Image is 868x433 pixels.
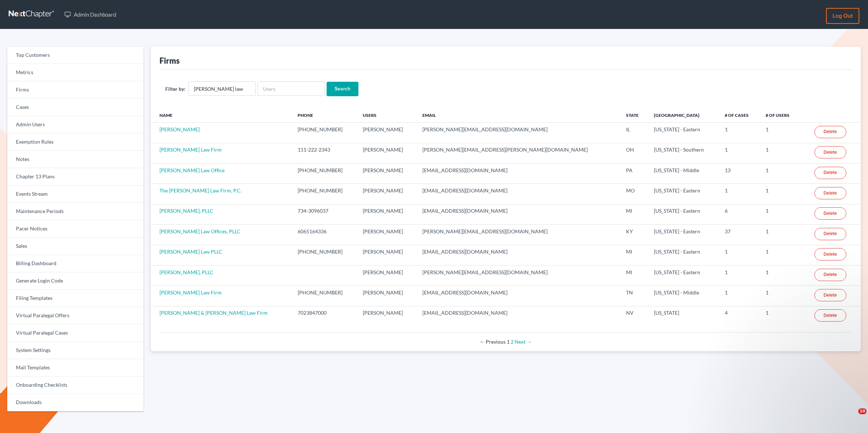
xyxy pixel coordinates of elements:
[7,255,144,272] a: Billing Dashboard
[648,184,719,204] td: [US_STATE] - Eastern
[7,307,144,324] a: Virtual Paralegal Offers
[159,208,213,214] a: [PERSON_NAME], PLLC
[648,245,719,265] td: [US_STATE] - Eastern
[417,265,620,285] td: [PERSON_NAME][EMAIL_ADDRESS][DOMAIN_NAME]
[760,184,801,204] td: 1
[357,245,417,265] td: [PERSON_NAME]
[292,184,357,204] td: [PHONE_NUMBER]
[327,82,358,96] input: Search
[719,108,760,122] th: # of Cases
[357,225,417,245] td: [PERSON_NAME]
[159,249,222,255] a: [PERSON_NAME] Law PLLC
[417,306,620,326] td: [EMAIL_ADDRESS][DOMAIN_NAME]
[843,408,861,426] iframe: Intercom live chat
[620,204,648,224] td: MI
[188,81,256,96] input: Firm Name
[620,245,648,265] td: MI
[719,286,760,306] td: 1
[7,290,144,307] a: Filing Templates
[292,245,357,265] td: [PHONE_NUMBER]
[159,187,242,194] a: The [PERSON_NAME] Law Firm, P.C.
[159,126,200,132] a: [PERSON_NAME]
[648,108,719,122] th: [GEOGRAPHIC_DATA]
[648,143,719,163] td: [US_STATE] - Southern
[814,248,846,260] a: Delete
[258,81,325,96] input: Users
[357,108,417,122] th: Users
[7,64,144,81] a: Metrics
[7,47,144,64] a: Top Customers
[719,225,760,245] td: 37
[159,310,268,316] a: [PERSON_NAME] & [PERSON_NAME] Law Firm
[417,286,620,306] td: [EMAIL_ADDRESS][DOMAIN_NAME]
[620,225,648,245] td: KY
[648,123,719,143] td: [US_STATE] - Eastern
[7,359,144,377] a: Mail Templates
[620,286,648,306] td: TN
[515,339,532,345] a: Next page
[417,184,620,204] td: [EMAIL_ADDRESS][DOMAIN_NAME]
[760,225,801,245] td: 1
[7,116,144,133] a: Admin Users
[620,123,648,143] td: IL
[620,265,648,285] td: MI
[159,55,180,66] div: Firms
[417,245,620,265] td: [EMAIL_ADDRESS][DOMAIN_NAME]
[648,225,719,245] td: [US_STATE] - Eastern
[620,108,648,122] th: State
[719,123,760,143] td: 1
[814,289,846,301] a: Delete
[719,163,760,183] td: 13
[648,286,719,306] td: [US_STATE] - Middle
[292,204,357,224] td: 734-3096037
[417,163,620,183] td: [EMAIL_ADDRESS][DOMAIN_NAME]
[357,306,417,326] td: [PERSON_NAME]
[417,123,620,143] td: [PERSON_NAME][EMAIL_ADDRESS][DOMAIN_NAME]
[7,168,144,186] a: Chapter 13 Plans
[61,8,120,21] a: Admin Dashboard
[292,225,357,245] td: 6065164336
[648,204,719,224] td: [US_STATE] - Eastern
[719,143,760,163] td: 1
[7,324,144,342] a: Virtual Paralegal Cases
[760,143,801,163] td: 1
[165,338,846,345] div: Pagination
[417,204,620,224] td: [EMAIL_ADDRESS][DOMAIN_NAME]
[814,309,846,322] a: Delete
[7,99,144,116] a: Cases
[292,306,357,326] td: 7023847000
[292,108,357,122] th: Phone
[159,147,222,153] a: [PERSON_NAME] Law Firm
[760,245,801,265] td: 1
[814,146,846,158] a: Delete
[151,108,292,122] th: Name
[760,286,801,306] td: 1
[620,306,648,326] td: NV
[7,238,144,255] a: Sales
[159,289,222,296] a: [PERSON_NAME] Law Firm
[760,163,801,183] td: 1
[357,123,417,143] td: [PERSON_NAME]
[165,85,186,93] label: Filter by:
[7,151,144,168] a: Notes
[7,133,144,151] a: Exemption Rules
[292,123,357,143] td: [PHONE_NUMBER]
[507,339,510,345] em: Page 1
[760,204,801,224] td: 1
[7,342,144,359] a: System Settings
[357,286,417,306] td: [PERSON_NAME]
[7,203,144,220] a: Maintenance Periods
[620,143,648,163] td: OH
[159,228,241,234] a: [PERSON_NAME] Law Offices, PLLC
[814,207,846,220] a: Delete
[814,228,846,240] a: Delete
[357,204,417,224] td: [PERSON_NAME]
[814,167,846,179] a: Delete
[719,245,760,265] td: 1
[7,272,144,290] a: Generate Login Code
[357,184,417,204] td: [PERSON_NAME]
[719,306,760,326] td: 4
[292,143,357,163] td: 111-222-2343
[417,225,620,245] td: [PERSON_NAME][EMAIL_ADDRESS][DOMAIN_NAME]
[7,220,144,238] a: Pacer Notices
